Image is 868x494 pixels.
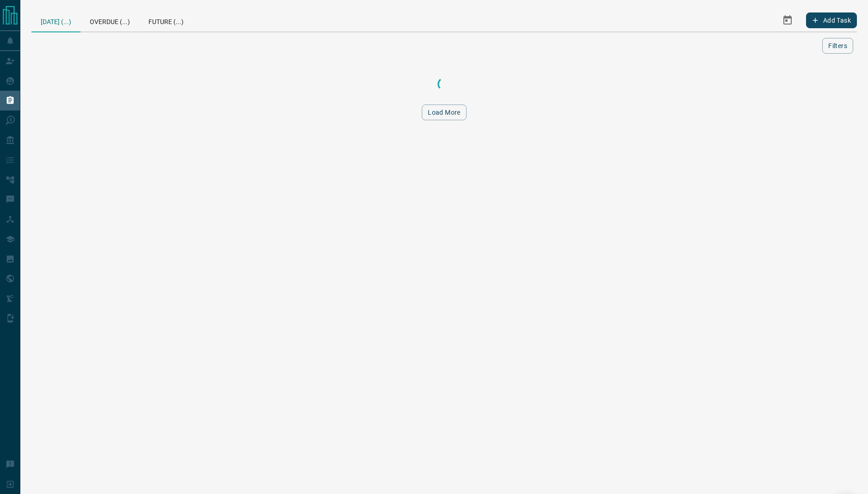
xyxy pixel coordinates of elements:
[422,105,467,120] button: Load More
[822,38,853,54] button: Filters
[398,75,491,93] div: Loading
[80,9,139,31] div: Overdue (...)
[139,9,193,31] div: Future (...)
[776,9,799,31] button: Select Date Range
[31,9,80,32] div: [DATE] (...)
[806,12,857,28] button: Add Task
